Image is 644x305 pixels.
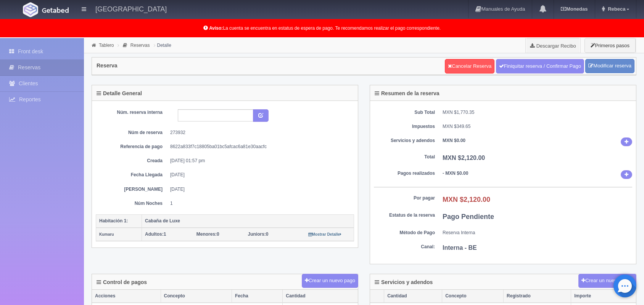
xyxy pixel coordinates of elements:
a: Finiquitar reserva / Confirmar Pago [496,59,584,73]
small: Kumaru [99,232,114,236]
dt: Método de Pago [374,230,435,236]
h4: Control de pagos [97,279,147,285]
img: Getabed [42,7,69,13]
b: Habitación 1: [99,218,128,224]
th: Concepto [161,290,232,303]
button: Crear un nuevo pago [302,274,358,288]
b: Monedas [561,6,588,12]
th: Acciones [92,290,161,303]
dt: Referencia de pago [101,144,163,150]
a: Mostrar Detalle [308,232,341,237]
a: Cancelar Reserva [445,59,494,73]
th: Cantidad [283,290,358,303]
dt: [PERSON_NAME] [101,186,163,193]
b: MXN $0.00 [443,138,465,143]
dt: Fecha Llegada [101,172,163,178]
dt: Núm. reserva interna [101,109,163,116]
th: Fecha [232,290,283,303]
a: Modificar reserva [585,59,634,73]
dt: Pagos realizados [374,170,435,177]
dd: 8622a833f7c18805ba01bc5afcac6a81e30aacfc [170,144,348,150]
dt: Por pagar [374,195,435,201]
dt: Estatus de la reserva [374,212,435,219]
dt: Sub Total [374,109,435,116]
a: Descargar Recibo [526,38,580,53]
h4: [GEOGRAPHIC_DATA] [95,4,167,13]
dt: Total [374,154,435,160]
dt: Servicios y adendos [374,137,435,144]
dt: Creada [101,158,163,164]
b: Aviso: [209,26,223,31]
th: Cabaña de Luxe [142,214,354,228]
dd: [DATE] [170,186,348,193]
span: 0 [196,232,219,237]
dd: [DATE] 01:57 pm [170,158,348,164]
li: Detalle [152,42,173,49]
h4: Servicios y adendos [375,279,433,285]
button: Crear un nuevo cargo [578,274,636,288]
dt: Núm Noches [101,200,163,207]
dt: Canal: [374,244,435,250]
strong: Adultos: [145,232,164,237]
b: Pago Pendiente [443,213,494,220]
th: Cantidad [384,290,442,303]
img: Getabed [23,2,38,17]
th: Concepto [442,290,504,303]
h4: Detalle General [97,91,142,96]
dd: 273932 [170,129,348,136]
span: Rebeca [606,6,625,12]
h4: Resumen de la reserva [375,91,440,96]
b: MXN $2,120.00 [443,155,485,161]
b: - MXN $0.00 [443,171,468,176]
th: Importe [571,290,636,303]
dd: MXN $349.65 [443,123,632,130]
dd: Reserva Interna [443,230,632,236]
span: 1 [145,232,166,237]
dd: MXN $1,770.35 [443,109,632,116]
strong: Menores: [196,232,217,237]
button: Primeros pasos [584,38,636,53]
b: MXN $2,120.00 [443,196,490,203]
dd: 1 [170,200,348,207]
b: Interna - BE [443,244,477,251]
dt: Núm de reserva [101,129,163,136]
strong: Juniors: [248,232,266,237]
a: Tablero [99,43,114,48]
dd: [DATE] [170,172,348,178]
span: 0 [248,232,269,237]
th: Registrado [504,290,571,303]
dt: Impuestos [374,123,435,130]
h4: Reserva [97,63,118,69]
a: Reservas [130,43,150,48]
